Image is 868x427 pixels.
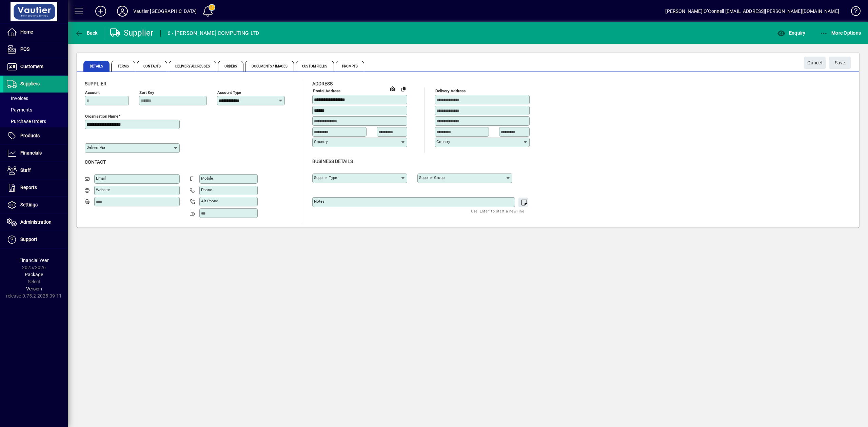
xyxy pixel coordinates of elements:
span: Details [83,61,110,72]
div: Vautier [GEOGRAPHIC_DATA] [133,6,197,17]
button: Cancel [804,57,826,69]
mat-label: Country [314,139,328,144]
a: Support [3,231,68,248]
span: Home [20,29,33,35]
button: More Options [818,27,863,39]
span: Administration [20,219,52,225]
a: Administration [3,214,68,231]
span: Payments [7,107,32,113]
button: Copy to Delivery address [398,83,409,94]
span: Business details [312,159,353,164]
a: Settings [3,197,68,213]
mat-label: Country [436,139,450,144]
mat-label: Sort key [139,90,154,95]
mat-label: Phone [201,187,212,192]
mat-hint: Use 'Enter' to start a new line [471,207,524,215]
span: Delivery Addresses [169,61,216,72]
span: Settings [20,202,38,207]
button: Back [73,27,99,39]
mat-label: Website [96,187,110,192]
span: Financials [20,150,42,156]
span: Supplier [85,81,106,86]
span: ave [835,57,845,68]
mat-label: Mobile [201,176,213,181]
mat-label: Organisation name [85,114,118,119]
span: Cancel [807,57,822,68]
span: Suppliers [20,81,40,86]
a: Invoices [3,93,68,104]
a: Reports [3,179,68,196]
span: Version [26,286,42,291]
mat-label: Account [85,90,100,95]
mat-label: Email [96,176,106,181]
a: Financials [3,145,68,162]
a: Customers [3,58,68,75]
span: Reports [20,185,37,190]
a: Products [3,127,68,144]
span: Products [20,133,40,138]
span: Financial Year [19,258,49,263]
button: Enquiry [775,27,807,39]
span: Support [20,237,37,242]
span: Custom Fields [296,61,334,72]
span: Terms [111,61,136,72]
span: Documents / Images [245,61,294,72]
span: Back [75,30,98,36]
div: 6 - [PERSON_NAME] COMPUTING LTD [167,28,259,39]
span: More Options [820,30,861,36]
mat-label: Supplier type [314,175,337,180]
a: Knowledge Base [846,1,860,23]
span: S [835,60,837,65]
span: Customers [20,64,43,69]
mat-label: Notes [314,199,324,204]
button: Add [90,5,112,17]
span: Contacts [137,61,167,72]
button: Profile [112,5,133,17]
mat-label: Account Type [217,90,241,95]
span: Package [25,272,43,277]
span: Orders [218,61,244,72]
span: Purchase Orders [7,119,46,124]
div: [PERSON_NAME] O''Connell [EMAIL_ADDRESS][PERSON_NAME][DOMAIN_NAME] [665,6,839,17]
a: Payments [3,104,68,116]
mat-label: Supplier group [419,175,445,180]
span: Invoices [7,96,28,101]
app-page-header-button: Back [68,27,105,39]
span: POS [20,46,29,52]
span: Contact [85,159,106,165]
a: Staff [3,162,68,179]
div: Supplier [110,27,154,38]
a: POS [3,41,68,58]
mat-label: Alt Phone [201,199,218,203]
span: Staff [20,167,31,173]
mat-label: Deliver via [86,145,105,150]
a: Home [3,24,68,41]
button: Save [829,57,851,69]
span: Enquiry [777,30,805,36]
a: Purchase Orders [3,116,68,127]
span: Prompts [336,61,364,72]
a: View on map [387,83,398,94]
span: Address [312,81,333,86]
